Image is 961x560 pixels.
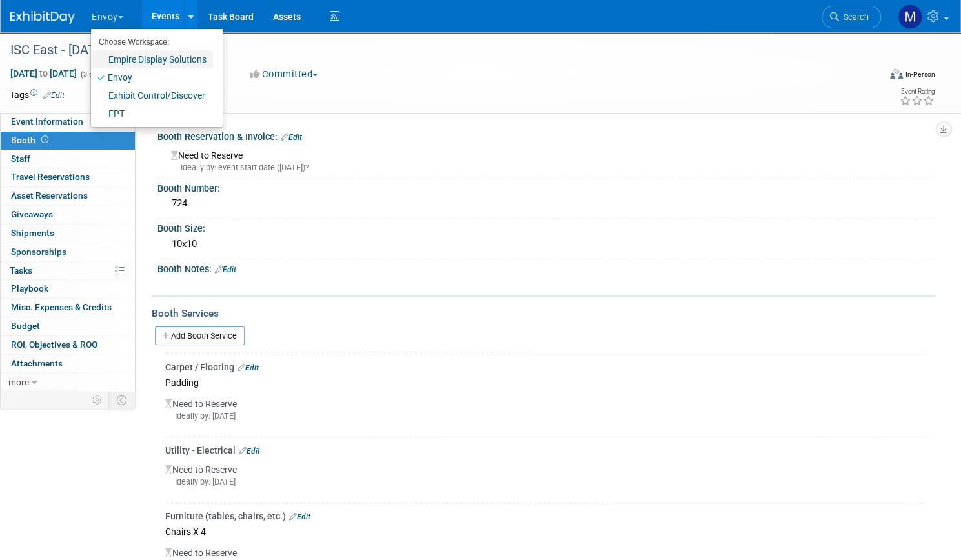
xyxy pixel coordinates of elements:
span: more [8,377,29,387]
a: Misc. Expenses & Credits [1,299,135,317]
div: 10x10 [167,234,926,254]
a: Tasks [1,262,135,280]
img: Matt h [898,5,922,29]
div: Booth Number: [157,179,935,195]
div: Event Rating [900,88,935,95]
span: Shipments [11,228,54,238]
a: Giveaways [1,206,135,224]
td: Tags [10,88,65,101]
a: Empire Display Solutions [91,50,213,68]
div: Carpet / Flooring [165,361,926,374]
button: Committed [246,68,323,81]
div: Ideally by: event start date ([DATE])? [171,162,926,174]
div: Ideally by: [DATE] [165,476,926,488]
span: Event Information [11,116,83,126]
a: Envoy [91,68,213,86]
a: Asset Reservations [1,187,135,205]
span: Misc. Expenses & Credits [11,302,112,312]
span: Sponsorships [11,246,66,257]
a: Budget [1,317,135,335]
span: Booth not reserved yet [39,135,51,145]
div: Booth Reservation & Invoice: [157,127,935,144]
a: Edit [215,265,236,274]
td: Personalize Event Tab Strip [86,392,109,408]
a: Sponsorships [1,243,135,261]
div: Event Format [797,67,935,86]
span: [DATE] [DATE] [10,68,77,79]
a: Event Information [1,113,135,131]
div: Furniture (tables, chairs, etc.) [165,510,926,523]
a: Edit [281,133,302,142]
div: Utility - Electrical [165,444,926,457]
a: Playbook [1,280,135,298]
span: Booth [11,135,51,145]
div: 724 [167,194,926,214]
span: Attachments [11,358,63,368]
a: Add Booth Service [155,326,245,345]
span: (3 days) [79,70,106,79]
div: Padding [165,374,926,391]
div: Booth Notes: [157,259,935,276]
a: Edit [238,363,259,372]
a: Search [822,6,881,28]
span: Budget [11,321,40,331]
span: ROI, Objectives & ROO [11,339,97,350]
a: Edit [239,446,260,455]
div: Booth Services [152,306,935,321]
a: Edit [43,91,65,100]
div: Need to Reserve [165,457,926,498]
span: to [37,68,50,79]
div: Need to Reserve [167,146,926,174]
a: Exhibit Control/Discover [91,86,213,105]
a: Staff [1,150,135,168]
div: Chairs X 4 [165,523,926,540]
span: Tasks [10,265,32,275]
div: ISC East - [DATE] [6,39,856,62]
img: Format-Inperson.png [890,69,903,79]
a: FPT [91,105,213,123]
a: Booth [1,132,135,150]
span: Playbook [11,283,48,294]
span: Giveaways [11,209,53,219]
a: Travel Reservations [1,168,135,186]
span: Search [839,12,869,22]
div: Booth Size: [157,219,935,235]
a: Attachments [1,355,135,373]
li: Choose Workspace: [91,34,213,50]
span: Asset Reservations [11,190,88,201]
a: Shipments [1,225,135,243]
img: ExhibitDay [10,11,75,24]
div: In-Person [905,70,935,79]
span: Travel Reservations [11,172,90,182]
a: Edit [289,512,310,521]
a: more [1,374,135,392]
td: Toggle Event Tabs [109,392,136,408]
div: Ideally by: [DATE] [165,410,926,422]
span: Staff [11,154,30,164]
div: Need to Reserve [165,391,926,432]
a: ROI, Objectives & ROO [1,336,135,354]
